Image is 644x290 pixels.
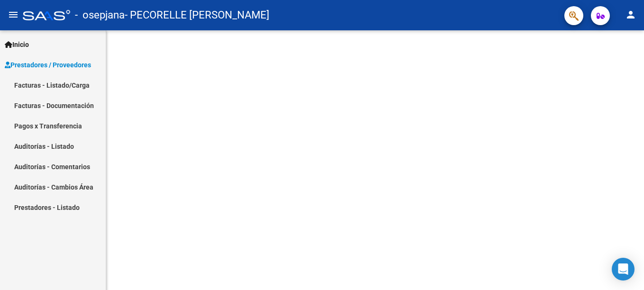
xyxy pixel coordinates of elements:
[5,39,29,50] span: Inicio
[612,258,635,281] div: Open Intercom Messenger
[625,9,636,20] mat-icon: person
[8,9,19,20] mat-icon: menu
[75,5,125,26] span: - osepjana
[5,60,91,70] span: Prestadores / Proveedores
[125,5,269,26] span: - PECORELLE [PERSON_NAME]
